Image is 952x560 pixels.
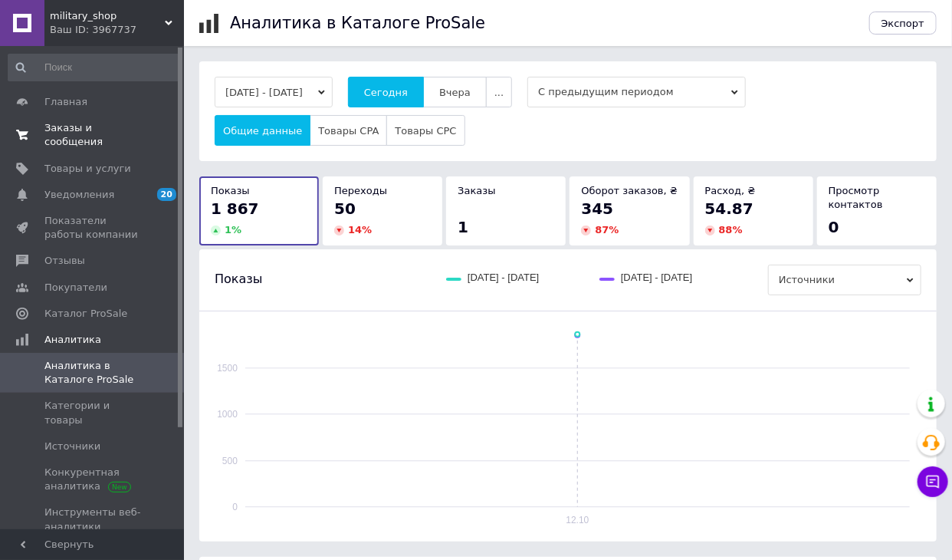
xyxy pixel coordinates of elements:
span: Оборот заказов, ₴ [581,185,678,196]
span: Товары CPA [318,125,379,137]
span: 88 % [719,224,743,236]
span: Просмотр контактов [829,185,883,210]
span: 1 [458,218,468,236]
span: Уведомления [44,188,114,202]
span: Инструменты веб-аналитики [44,506,142,533]
text: 12.10 [566,515,589,525]
span: 1 867 [211,199,259,218]
text: 500 [222,456,238,466]
span: Показатели работы компании [44,214,142,242]
button: Товары CPA [310,115,387,146]
text: 0 [232,502,238,512]
span: Покупатели [44,281,107,295]
div: Ваш ID: 3967737 [50,23,184,37]
span: 14 % [348,224,372,236]
span: Аналитика [44,333,101,347]
button: [DATE] - [DATE] [215,77,333,107]
text: 1500 [217,363,238,374]
text: 1000 [217,409,238,420]
span: 50 [334,199,356,218]
span: Заказы и сообщения [44,121,142,149]
span: 54.87 [705,199,753,218]
span: Переходы [334,185,387,196]
span: 0 [829,218,839,236]
span: 20 [157,188,176,201]
span: Экспорт [881,18,924,29]
span: ... [494,87,504,98]
span: 87 % [595,224,619,236]
span: Товары и услуги [44,162,131,176]
span: Товары CPC [395,125,456,137]
input: Поиск [8,54,181,81]
span: Заказы [458,185,495,196]
span: Источники [44,440,100,453]
span: Аналитика в Каталоге ProSale [44,359,142,387]
span: 1 % [225,224,241,236]
button: ... [486,77,512,107]
span: Конкурентная аналитика [44,466,142,493]
span: military_shop [50,9,165,23]
button: Чат с покупателем [918,466,948,497]
button: Экспорт [869,12,937,35]
span: Общие данные [223,125,302,137]
span: Вчера [439,87,471,98]
button: Сегодня [348,77,424,107]
span: С предыдущим периодом [527,77,746,107]
span: Показы [215,271,262,288]
span: 345 [581,199,613,218]
span: Источники [768,265,921,295]
span: Категории и товары [44,399,142,427]
span: Каталог ProSale [44,307,127,321]
span: Отзывы [44,254,85,268]
span: Главная [44,95,87,109]
span: Расход, ₴ [705,185,756,196]
button: Товары CPC [386,115,465,146]
button: Общие данные [215,115,310,146]
button: Вчера [423,77,487,107]
span: Показы [211,185,250,196]
h1: Аналитика в Каталоге ProSale [230,14,485,32]
span: Сегодня [364,87,408,98]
